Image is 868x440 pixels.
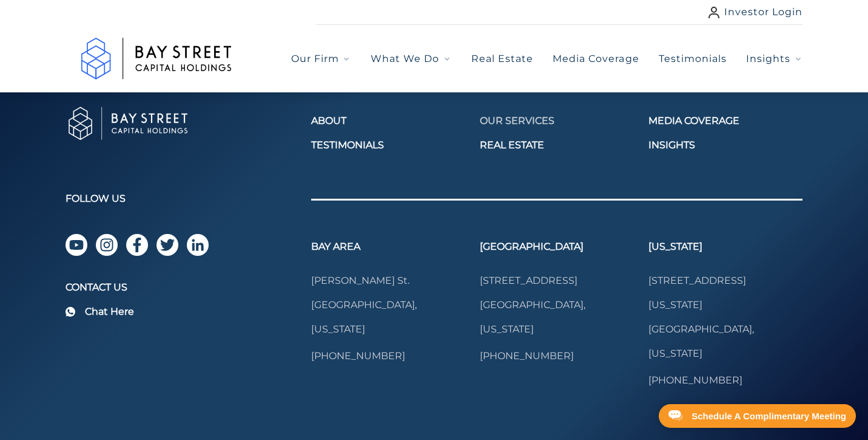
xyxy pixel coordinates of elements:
img: Baystreet Capital Holdings [66,104,192,142]
img: user icon [708,7,719,18]
a: Our Services [480,114,634,128]
span: Our Firm [291,52,339,66]
h3: Bay Area [311,239,465,261]
div: Schedule A Complimentary Meeting [691,411,846,421]
a: [STREET_ADDRESS][GEOGRAPHIC_DATA], [US_STATE] [480,269,634,342]
a: Go to home page [66,104,311,142]
h4: Contact Us [66,280,311,295]
a: linkedin [187,234,209,256]
a: youtube [66,234,87,256]
a: Real Estate [480,138,634,153]
button: Our Firm [291,52,351,66]
button: What We Do [371,52,451,66]
img: Logo [66,25,247,92]
a: twitter [156,234,178,256]
a: [PERSON_NAME] St.[GEOGRAPHIC_DATA], [US_STATE] [311,269,465,342]
a: Media Coverage [648,114,802,128]
a: facebook [126,234,148,256]
a: Media Coverage [553,52,639,66]
a: Investor Login [708,5,803,19]
a: Go to home page [66,25,247,92]
a: About [311,114,465,128]
a: [STREET_ADDRESS][US_STATE][GEOGRAPHIC_DATA], [US_STATE] [648,269,802,366]
img: icon [190,238,205,252]
h2: Follow Us [66,191,311,206]
a: [PHONE_NUMBER] [311,349,465,363]
h3: [GEOGRAPHIC_DATA] [480,239,634,261]
h3: [US_STATE] [648,239,802,261]
button: Insights [746,52,802,66]
a: Testimonials [311,138,465,153]
a: Testimonials [659,52,727,66]
a: Real Estate [471,52,533,66]
a: [PHONE_NUMBER] [648,373,802,388]
span: Insights [746,52,790,66]
span: What We Do [371,52,439,66]
a: instagram [96,234,118,256]
a: Insights [648,138,802,153]
a: [PHONE_NUMBER] [480,349,634,363]
a: Chat Here [75,302,144,321]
